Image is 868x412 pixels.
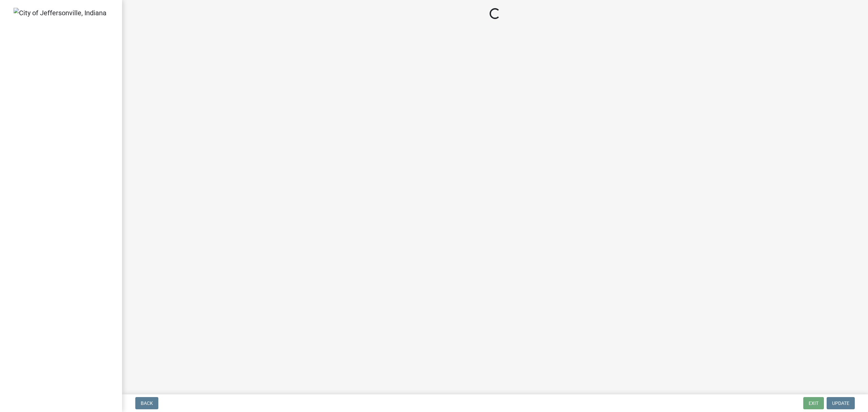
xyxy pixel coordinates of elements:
button: Update [827,397,855,409]
button: Back [135,397,158,409]
span: Update [832,400,849,406]
span: Back [141,400,153,406]
button: Exit [803,397,824,409]
img: City of Jeffersonville, Indiana [14,8,106,18]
